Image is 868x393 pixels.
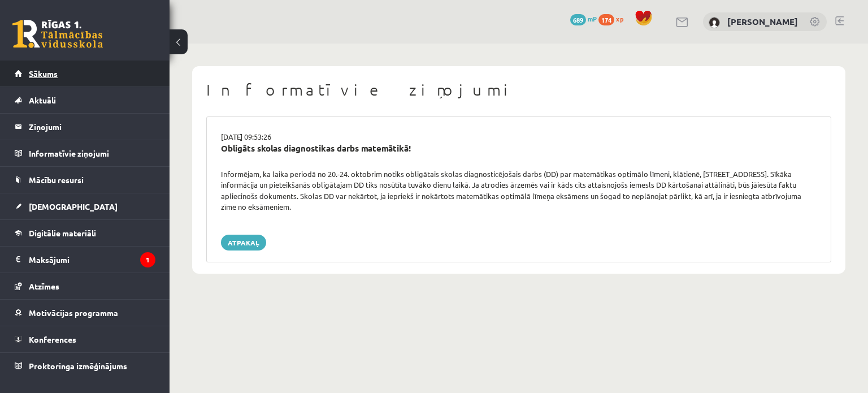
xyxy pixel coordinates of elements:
[15,114,155,140] a: Ziņojumi
[598,14,629,23] a: 174 xp
[29,361,127,371] span: Proktoringa izmēģinājums
[12,20,103,48] a: Rīgas 1. Tālmācības vidusskola
[570,14,597,23] a: 689 mP
[570,14,586,25] span: 689
[29,95,56,105] span: Aktuāli
[15,326,155,352] a: Konferences
[29,201,118,211] span: [DEMOGRAPHIC_DATA]
[212,169,825,213] div: Informējam, ka laika periodā no 20.-24. oktobrim notiks obligātais skolas diagnosticējošais darbs...
[206,80,831,100] h1: Informatīvie ziņojumi
[15,140,155,166] a: Informatīvie ziņojumi
[15,353,155,379] a: Proktoringa izmēģinājums
[616,14,623,23] span: xp
[212,131,825,142] div: [DATE] 09:53:26
[140,252,155,267] i: 1
[15,220,155,246] a: Digitālie materiāli
[588,14,597,23] span: mP
[727,16,798,27] a: [PERSON_NAME]
[29,114,155,140] legend: Ziņojumi
[709,17,720,28] img: Kristīne Vītola
[15,300,155,326] a: Motivācijas programma
[598,14,614,25] span: 174
[29,175,84,185] span: Mācību resursi
[15,273,155,299] a: Atzīmes
[221,142,817,155] div: Obligāts skolas diagnostikas darbs matemātikā!
[29,68,58,79] span: Sākums
[15,167,155,193] a: Mācību resursi
[221,235,266,251] a: Atpakaļ
[29,281,59,291] span: Atzīmes
[29,140,155,166] legend: Informatīvie ziņojumi
[29,308,118,318] span: Motivācijas programma
[15,61,155,87] a: Sākums
[15,87,155,113] a: Aktuāli
[29,228,96,238] span: Digitālie materiāli
[29,334,76,344] span: Konferences
[15,247,155,273] a: Maksājumi1
[15,193,155,219] a: [DEMOGRAPHIC_DATA]
[29,247,155,273] legend: Maksājumi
